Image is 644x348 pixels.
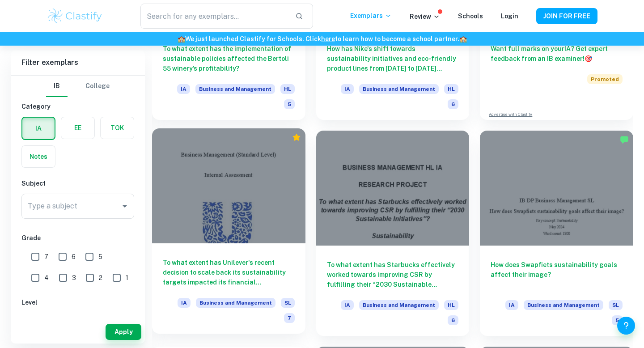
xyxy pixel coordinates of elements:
[21,102,134,111] h6: Category
[99,273,102,283] span: 2
[524,300,603,310] span: Business and Management
[85,76,110,97] button: College
[98,252,102,262] span: 5
[505,300,518,310] span: IA
[480,131,633,336] a: How does Swapfiets sustainability goals affect their image?IABusiness and ManagementSL5
[410,12,440,21] p: Review
[316,131,470,336] a: To what extent has Starbucks effectively worked towards improving CSR by fulfilling their “2030 S...
[195,84,275,94] span: Business and Management
[72,273,76,283] span: 3
[126,273,128,283] span: 1
[119,200,131,212] button: Open
[444,84,458,94] span: HL
[292,133,301,142] div: Premium
[22,146,55,167] button: Notes
[491,260,623,289] h6: How does Swapfiets sustainability goals affect their image?
[152,131,305,336] a: To what extent has Unilever's recent decision to scale back its sustainability targets impacted i...
[341,84,354,94] span: IA
[459,35,467,42] span: 🏫
[444,300,458,310] span: HL
[359,300,439,310] span: Business and Management
[284,313,295,323] span: 7
[178,298,191,308] span: IA
[489,111,532,118] a: Advertise with Clastify
[359,84,439,94] span: Business and Management
[21,178,134,188] h6: Subject
[106,324,141,340] button: Apply
[177,84,190,94] span: IA
[72,252,76,262] span: 6
[47,7,103,25] img: Clastify logo
[44,273,49,283] span: 4
[178,35,185,42] span: 🏫
[491,44,623,64] h6: Want full marks on your IA ? Get expert feedback from an IB examiner!
[46,76,110,97] div: Filter type choice
[501,13,518,20] a: Login
[61,117,94,139] button: EE
[327,260,459,289] h6: To what extent has Starbucks effectively worked towards improving CSR by fulfilling their “2030 S...
[587,74,623,84] span: Promoted
[321,35,335,42] a: here
[21,233,134,243] h6: Grade
[280,84,295,94] span: HL
[163,44,295,73] h6: To what extent has the implementation of sustainable policies affected the Bertoli 55 winery’s pr...
[327,44,459,73] h6: How has Nike's shift towards sustainability initiatives and eco-friendly product lines from [DATE...
[585,55,592,62] span: 🎯
[2,34,642,44] h6: We just launched Clastify for Schools. Click to learn how to become a school partner.
[620,135,629,144] img: Marked
[341,300,354,310] span: IA
[448,315,458,325] span: 6
[140,4,288,29] input: Search for any exemplars...
[163,258,295,287] h6: To what extent has Unilever's recent decision to scale back its sustainability targets impacted i...
[617,317,635,335] button: Help and Feedback
[21,297,134,307] h6: Level
[536,8,597,24] button: JOIN FOR FREE
[196,298,275,308] span: Business and Management
[284,99,295,109] span: 5
[448,99,458,109] span: 6
[281,298,295,308] span: SL
[612,315,623,325] span: 5
[22,118,55,139] button: IA
[609,300,623,310] span: SL
[11,50,145,75] h6: Filter exemplars
[350,11,392,21] p: Exemplars
[46,76,68,97] button: IB
[44,252,48,262] span: 7
[458,13,483,20] a: Schools
[101,117,134,139] button: TOK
